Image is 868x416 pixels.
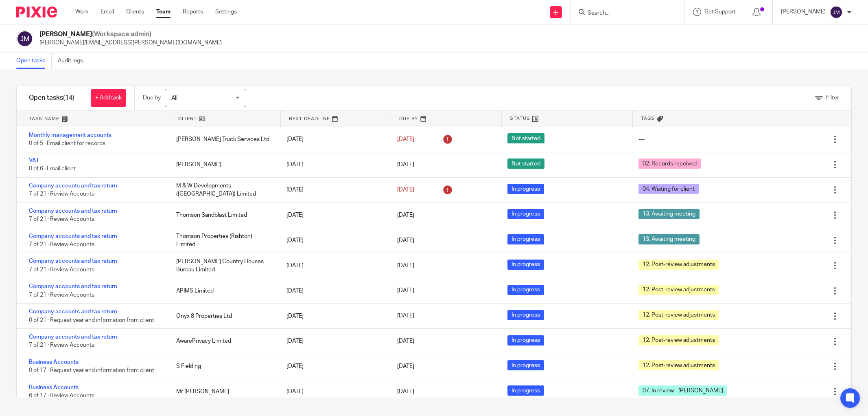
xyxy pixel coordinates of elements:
[397,263,414,269] span: [DATE]
[830,6,843,19] img: svg%3E
[29,233,117,239] a: Company accounts and tax return
[29,208,117,214] a: Company accounts and tax return
[168,308,278,324] div: Onyx 8 Properties Ltd
[168,228,278,253] div: Thomson Properties (Rishton) Limited
[29,183,117,189] a: Company accounts and tax return
[29,242,94,247] span: 7 of 21 · Review Accounts
[397,212,414,218] span: [DATE]
[168,358,278,374] div: S Fielding
[126,8,144,16] a: Clients
[278,308,389,324] div: [DATE]
[16,7,57,18] img: Pixie
[143,94,161,102] p: Due by
[278,182,389,198] div: [DATE]
[397,389,414,394] span: [DATE]
[826,95,839,101] span: Filter
[168,383,278,400] div: Mr [PERSON_NAME]
[397,313,414,319] span: [DATE]
[278,156,389,173] div: [DATE]
[507,234,544,244] span: In progress
[397,339,414,344] span: [DATE]
[16,53,52,69] a: Open tasks
[29,267,94,273] span: 7 of 21 · Review Accounts
[278,283,389,299] div: [DATE]
[507,260,544,270] span: In progress
[63,95,74,101] span: (14)
[29,284,117,289] a: Company accounts and tax return
[29,334,117,340] a: Company accounts and tax return
[638,234,700,244] span: 13. Awaiting meeting
[507,158,544,169] span: Not started
[397,162,414,167] span: [DATE]
[29,343,94,348] span: 7 of 21 · Review Accounts
[278,207,389,223] div: [DATE]
[510,115,530,122] span: Status
[278,258,389,274] div: [DATE]
[507,360,544,370] span: In progress
[29,393,94,398] span: 6 of 17 · Review Accounts
[101,8,114,16] a: Email
[75,8,88,16] a: Work
[168,178,278,202] div: M & W Developments ([GEOGRAPHIC_DATA]) Limited
[39,30,222,39] h2: [PERSON_NAME]
[168,333,278,349] div: AwarePrivacy Limited
[29,292,94,298] span: 7 of 21 · Review Accounts
[397,363,414,369] span: [DATE]
[278,333,389,349] div: [DATE]
[638,310,719,320] span: 12. Post-review adjustments
[638,360,719,370] span: 12. Post-review adjustments
[397,288,414,294] span: [DATE]
[638,209,700,219] span: 13. Awaiting meeting
[638,385,727,396] span: 07. In review - [PERSON_NAME]
[91,89,126,107] a: + Add task
[171,95,177,101] span: All
[29,166,76,172] span: 0 of 6 · Email client
[278,383,389,400] div: [DATE]
[92,31,151,37] span: (Workspace admin)
[29,158,39,163] a: VAT
[704,9,736,15] span: Get Support
[29,309,117,315] a: Company accounts and tax return
[507,385,544,396] span: In progress
[587,10,660,17] input: Search
[29,141,105,147] span: 0 of 5 · Email client for records
[638,335,719,346] span: 12. Post-review adjustments
[638,260,719,270] span: 12. Post-review adjustments
[641,115,655,122] span: Tags
[168,253,278,278] div: [PERSON_NAME] Country Houses Bureau Limited
[638,285,719,295] span: 12. Post-review adjustments
[507,310,544,320] span: In progress
[278,232,389,249] div: [DATE]
[29,385,79,390] a: Business Accounts
[168,207,278,223] div: Thomson Sandblast Limited
[638,158,701,169] span: 02. Records received
[29,216,94,222] span: 7 of 21 · Review Accounts
[507,335,544,346] span: In progress
[507,184,544,194] span: In progress
[29,368,154,374] span: 0 of 17 · Request year end information from client
[397,238,414,243] span: [DATE]
[168,131,278,147] div: [PERSON_NAME] Truck Services Ltd
[638,135,645,143] div: ---
[39,39,222,47] p: [PERSON_NAME][EMAIL_ADDRESS][PERSON_NAME][DOMAIN_NAME]
[29,359,79,365] a: Business Accounts
[29,94,74,102] h1: Open tasks
[29,191,94,197] span: 7 of 21 · Review Accounts
[168,156,278,173] div: [PERSON_NAME]
[507,133,544,143] span: Not started
[397,187,414,193] span: [DATE]
[507,209,544,219] span: In progress
[29,317,154,323] span: 0 of 21 · Request year end information from client
[183,8,203,16] a: Reports
[638,184,699,194] span: 04. Waiting for client
[168,283,278,299] div: APIMS Limited
[397,136,414,142] span: [DATE]
[156,8,171,16] a: Team
[29,132,112,138] a: Monthly management accounts
[278,131,389,147] div: [DATE]
[58,53,89,69] a: Audit logs
[16,30,33,47] img: svg%3E
[278,358,389,374] div: [DATE]
[29,258,117,264] a: Company accounts and tax return
[781,8,826,16] p: [PERSON_NAME]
